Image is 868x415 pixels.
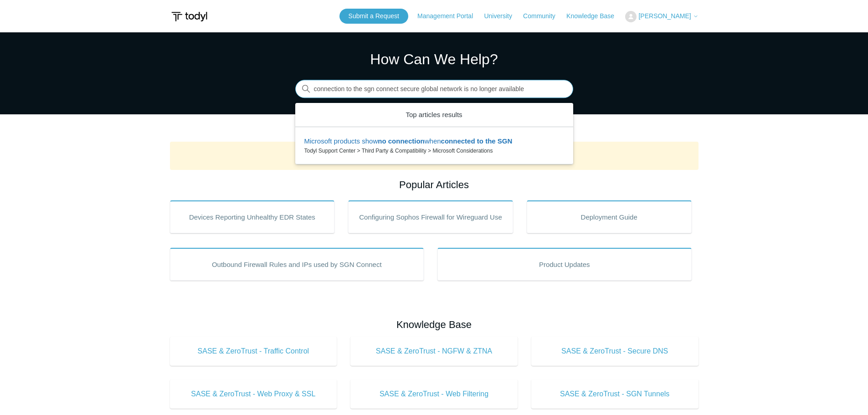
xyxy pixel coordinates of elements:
[364,389,504,400] span: SASE & ZeroTrust - Web Filtering
[170,8,209,25] img: Todyl Support Center Help Center home page
[184,389,324,400] span: SASE & ZeroTrust - Web Proxy & SSL
[638,12,691,20] span: [PERSON_NAME]
[295,103,573,128] zd-autocomplete-header: Top articles results
[437,248,692,281] a: Product Updates
[417,11,482,21] a: Management Portal
[170,177,699,192] h2: Popular Articles
[566,11,623,21] a: Knowledge Base
[625,11,698,22] button: [PERSON_NAME]
[545,346,685,357] span: SASE & ZeroTrust - Secure DNS
[545,389,685,400] span: SASE & ZeroTrust - SGN Tunnels
[184,346,324,357] span: SASE & ZeroTrust - Traffic Control
[348,200,513,233] a: Configuring Sophos Firewall for Wireguard Use
[485,137,496,145] em: the
[484,11,521,21] a: University
[304,147,564,155] zd-autocomplete-breadcrumbs-multibrand: Todyl Support Center > Third Party & Compatibility > Microsoft Considerations
[170,200,335,233] a: Devices Reporting Unhealthy EDR States
[295,48,573,70] h1: How Can We Help?
[350,379,518,409] a: SASE & ZeroTrust - Web Filtering
[441,137,475,145] em: connected
[170,379,337,409] a: SASE & ZeroTrust - Web Proxy & SSL
[364,346,504,357] span: SASE & ZeroTrust - NGFW & ZTNA
[350,337,518,366] a: SASE & ZeroTrust - NGFW & ZTNA
[295,80,573,98] input: Search
[477,137,483,145] em: to
[388,137,425,145] em: connection
[339,9,408,24] a: Submit a Request
[170,337,337,366] a: SASE & ZeroTrust - Traffic Control
[170,317,699,332] h2: Knowledge Base
[170,248,424,281] a: Outbound Firewall Rules and IPs used by SGN Connect
[531,337,699,366] a: SASE & ZeroTrust - Secure DNS
[498,137,513,145] em: SGN
[523,11,565,21] a: Community
[531,379,699,409] a: SASE & ZeroTrust - SGN Tunnels
[378,137,386,145] em: no
[527,200,692,233] a: Deployment Guide
[304,137,513,147] zd-autocomplete-title-multibrand: Suggested result 1 Microsoft products show no connection when connected to the SGN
